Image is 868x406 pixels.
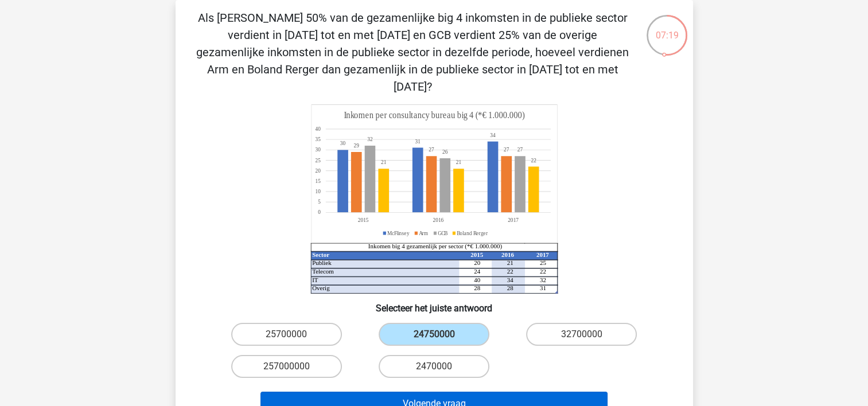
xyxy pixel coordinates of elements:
tspan: 28 [507,284,513,291]
tspan: 0 [318,209,321,216]
tspan: 34 [490,132,496,139]
tspan: 31 [539,284,546,291]
tspan: 2017 [536,251,548,258]
tspan: 34 [507,276,513,283]
tspan: 30 [340,140,345,147]
tspan: 2727 [429,146,509,153]
label: 24750000 [379,323,489,346]
tspan: 32 [367,136,373,143]
tspan: Sector [312,251,329,258]
p: Als [PERSON_NAME] 50% van de gezamenlijke big 4 inkomsten in de publieke sector verdient in [DATE... [194,9,632,95]
tspan: 20 [474,259,480,266]
tspan: Boland Rerger [457,229,488,236]
h6: Selecteer het juiste antwoord [194,294,675,314]
label: 25700000 [231,323,342,346]
label: 32700000 [526,323,637,346]
tspan: 31 [415,138,421,145]
tspan: 2015 [470,251,483,258]
tspan: 35 [315,136,321,143]
tspan: 32 [539,276,546,283]
tspan: Telecom [312,268,334,275]
tspan: 2121 [380,159,461,166]
tspan: Overig [312,284,330,291]
tspan: 30 [315,146,321,153]
tspan: 25 [539,259,546,266]
tspan: Publiek [312,259,332,266]
div: 07:19 [645,14,688,42]
tspan: 27 [517,146,523,153]
tspan: 5 [318,198,321,205]
label: 2470000 [379,355,489,378]
tspan: Arm [419,229,428,236]
tspan: GCB [438,229,448,236]
tspan: 25 [315,157,321,163]
label: 257000000 [231,355,342,378]
tspan: 22 [507,268,513,275]
tspan: 29 [353,142,359,149]
tspan: IT [312,276,318,283]
tspan: 40 [315,126,321,132]
tspan: 22 [539,268,546,275]
tspan: 26 [442,149,447,155]
tspan: 28 [474,284,480,291]
tspan: 22 [531,157,536,163]
tspan: McFlinsey [387,229,410,236]
tspan: 201520162017 [357,217,518,224]
tspan: 15 [315,178,321,185]
tspan: 40 [474,276,480,283]
tspan: 10 [315,188,321,195]
tspan: Inkomen big 4 gezamenlijk per sector (*€ 1.000.000) [368,243,502,250]
tspan: 21 [507,259,513,266]
tspan: Inkomen per consultancy bureau big 4 (*€ 1.000.000) [344,110,524,121]
tspan: 20 [315,167,321,174]
tspan: 24 [474,268,480,275]
tspan: 2016 [501,251,513,258]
